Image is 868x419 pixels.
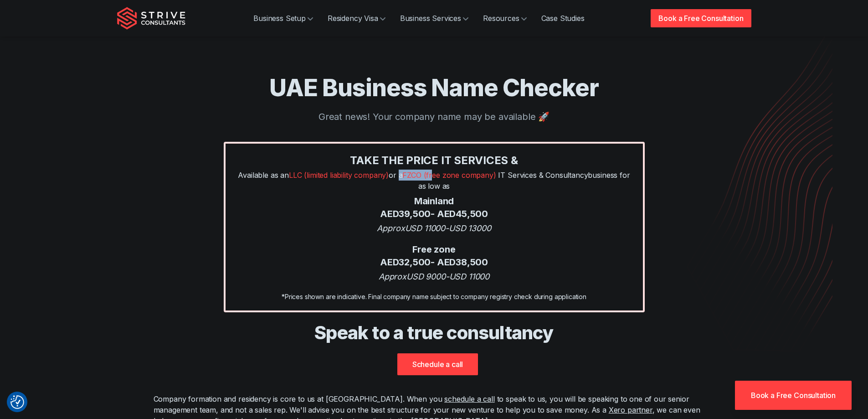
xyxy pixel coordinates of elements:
p: Great news! Your company name may be available 🚀 [117,110,751,124]
div: Approx USD 9000 - USD 11000 [235,270,634,283]
span: LLC (limited liability company) [289,171,389,180]
a: Book a Free Consultation [651,9,751,27]
a: Book a Free Consultation [735,381,852,410]
a: Residency Visa [320,9,393,27]
div: Mainland AED 39,500 - AED 45,500 [235,195,634,220]
h1: UAE Business Name Checker [117,73,751,103]
a: Schedule a call [397,353,478,375]
img: Strive Consultants [117,7,185,30]
span: FZCO (free zone company) [402,171,496,180]
div: take the price it services & [235,153,634,168]
a: schedule a call [444,394,495,403]
h4: Speak to a true consultancy [154,321,715,344]
div: Approx USD 11000 - USD 13000 [235,222,634,234]
a: Xero partner [609,405,652,414]
a: Case Studies [534,9,592,27]
button: Consent Preferences [10,395,24,409]
a: Business Setup [246,9,320,27]
div: Free zone AED 32,500 - AED 38,500 [235,243,634,269]
div: *Prices shown are indicative. Final company name subject to company registry check during applica... [235,292,634,301]
a: Resources [476,9,534,27]
a: Business Services [393,9,476,27]
img: Revisit consent button [10,395,24,409]
p: Available as an or a IT Services & Consultancy business for as low as [235,170,634,191]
